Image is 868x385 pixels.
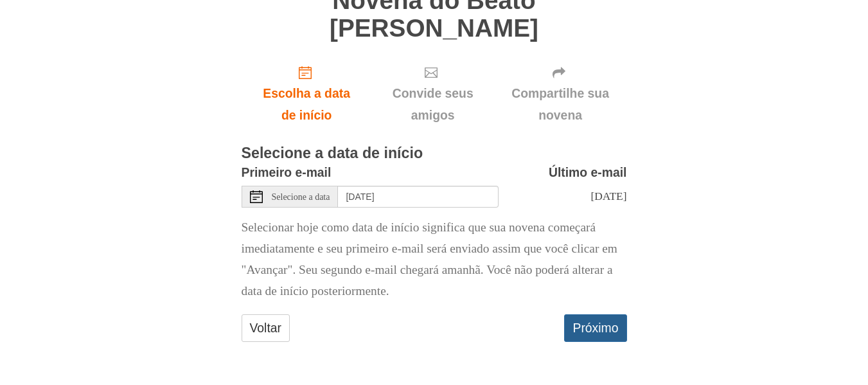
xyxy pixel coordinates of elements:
font: Próximo [572,321,618,336]
div: Clique em "Avançar" para confirmar sua data de início primeiro. [372,55,494,133]
font: Compartilhe sua novena [511,86,609,122]
font: Último e-mail [549,165,627,179]
a: Voltar [242,314,290,341]
font: Voltar [250,321,282,336]
font: Convide seus amigos [393,86,474,122]
font: [DATE] [590,190,626,202]
font: Selecione a data [272,192,330,202]
div: Clique em "Avançar" para confirmar sua data de início primeiro. [494,55,627,133]
font: Primeiro e-mail [242,165,332,179]
font: Escolha a data de início [263,86,350,122]
font: Selecionar hoje como data de início significa que sua novena começará imediatamente e seu primeir... [242,220,617,298]
button: Próximo [564,314,626,341]
font: Selecione a data de início [242,145,423,161]
a: Escolha a data de início [242,55,372,133]
input: Use the arrow keys to pick a date [338,186,498,208]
